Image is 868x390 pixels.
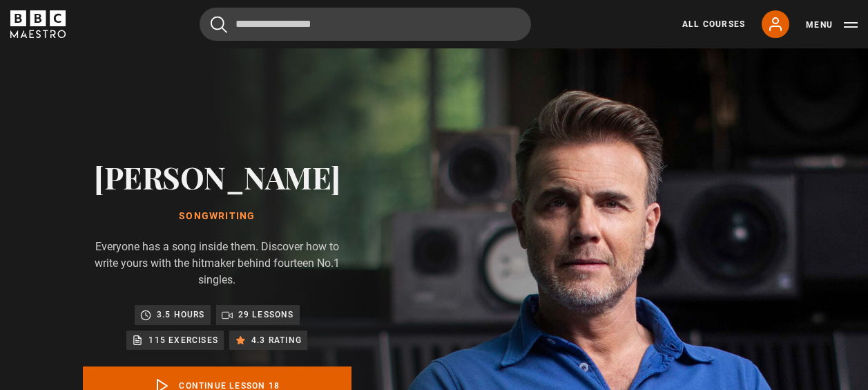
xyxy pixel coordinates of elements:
[211,16,227,33] button: Submit the search query
[83,211,351,222] h1: Songwriting
[83,159,351,194] h2: [PERSON_NAME]
[806,18,858,32] button: Toggle navigation
[148,333,218,347] p: 115 exercises
[10,10,66,38] svg: BBC Maestro
[200,8,531,41] input: Search
[83,239,351,288] p: Everyone has a song inside them. Discover how to write yours with the hitmaker behind fourteen No...
[251,333,302,347] p: 4.3 rating
[238,308,294,322] p: 29 lessons
[682,18,745,30] a: All Courses
[157,308,205,322] p: 3.5 hours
